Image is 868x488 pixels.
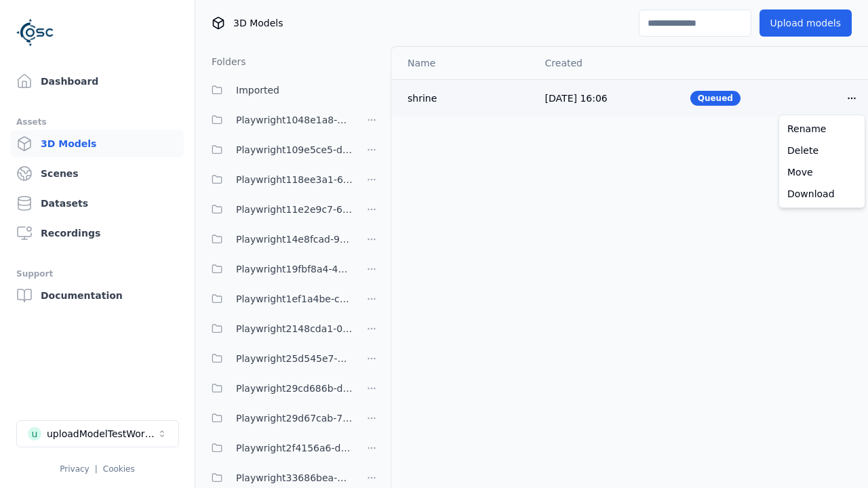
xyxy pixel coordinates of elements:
a: Delete [782,140,862,161]
a: Rename [782,118,862,140]
a: Download [782,183,862,205]
a: Move [782,161,862,183]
